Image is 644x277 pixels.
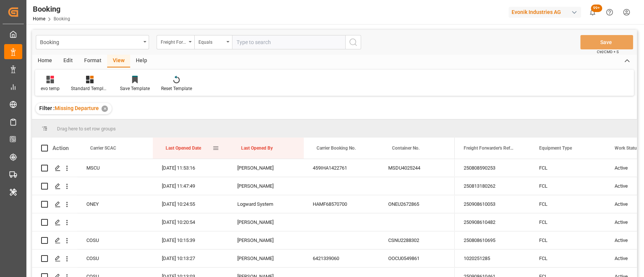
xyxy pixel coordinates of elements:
[77,195,153,213] div: ONEY
[317,145,356,151] span: Carrier Booking No.
[597,49,619,55] span: Ctrl/CMD + S
[55,105,99,111] span: Missing Departure
[52,145,69,152] div: Action
[166,145,201,151] span: Last Opened Date
[455,249,530,267] div: 1020251285
[455,159,530,177] div: 250808590253
[107,55,130,67] div: View
[77,159,153,177] div: MSCU
[194,35,232,49] button: open menu
[228,249,304,267] div: [PERSON_NAME]
[32,177,455,195] div: Press SPACE to select this row.
[78,55,107,67] div: Format
[530,177,606,195] div: FCL
[304,249,379,267] div: 6421339060
[32,55,58,67] div: Home
[32,231,455,249] div: Press SPACE to select this row.
[530,195,606,213] div: FCL
[455,231,530,249] div: 250808610695
[379,231,455,249] div: CSNU2288302
[228,159,304,177] div: [PERSON_NAME]
[241,145,273,151] span: Last Opened By
[153,195,228,213] div: [DATE] 10:24:55
[530,213,606,231] div: FCL
[455,213,530,231] div: 250908610482
[40,37,141,46] div: Booking
[464,145,514,151] span: Freight Forwarder's Reference No.
[530,231,606,249] div: FCL
[379,195,455,213] div: ONEU2672865
[228,177,304,195] div: [PERSON_NAME]
[455,195,530,213] div: 250908610053
[580,35,633,49] button: Save
[33,16,45,21] a: Home
[77,231,153,249] div: COSU
[101,106,108,112] div: ✕
[32,249,455,268] div: Press SPACE to select this row.
[153,159,228,177] div: [DATE] 11:53:16
[228,195,304,213] div: Logward System
[304,195,379,213] div: HAMF68570700
[120,85,150,92] div: Save Template
[161,37,186,46] div: Freight Forwarder's Reference No.
[90,145,116,151] span: Carrier SCAC
[232,35,345,49] input: Type to search
[153,231,228,249] div: [DATE] 10:15:39
[591,5,602,12] span: 99+
[32,213,455,231] div: Press SPACE to select this row.
[198,37,224,46] div: Equals
[71,85,109,92] div: Standard Templates
[36,35,149,49] button: open menu
[33,3,70,15] div: Booking
[455,177,530,195] div: 250813180262
[130,55,153,67] div: Help
[41,85,60,92] div: evo temp
[153,249,228,267] div: [DATE] 10:13:27
[32,159,455,177] div: Press SPACE to select this row.
[379,159,455,177] div: MSDU4025244
[153,213,228,231] div: [DATE] 10:20:54
[39,105,55,111] span: Filter :
[584,4,601,21] button: show 102 new notifications
[509,5,584,19] button: Evonik Industries AG
[345,35,361,49] button: search button
[530,159,606,177] div: FCL
[530,249,606,267] div: FCL
[57,126,116,132] span: Drag here to set row groups
[601,4,618,21] button: Help Center
[379,249,455,267] div: OOCU0549861
[509,7,581,18] div: Evonik Industries AG
[58,55,78,67] div: Edit
[32,195,455,213] div: Press SPACE to select this row.
[304,159,379,177] div: 459IHA1422761
[228,213,304,231] div: [PERSON_NAME]
[539,145,572,151] span: Equipment Type
[77,249,153,267] div: COSU
[392,145,420,151] span: Container No.
[153,177,228,195] div: [DATE] 11:47:49
[161,85,192,92] div: Reset Template
[615,145,639,151] span: Work Status
[228,231,304,249] div: [PERSON_NAME]
[157,35,194,49] button: open menu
